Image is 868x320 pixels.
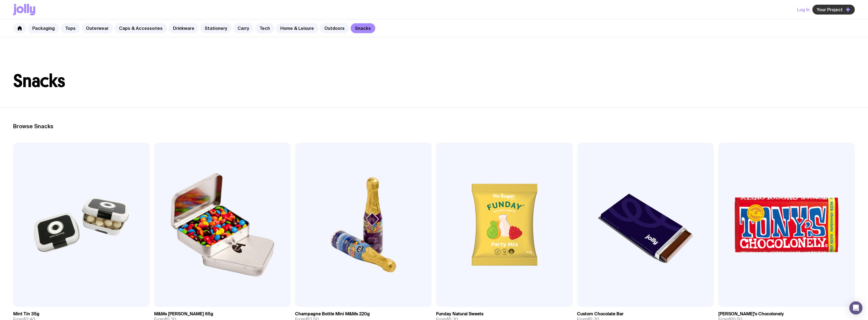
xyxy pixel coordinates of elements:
a: Outerwear [82,23,113,33]
button: Your Project [812,5,855,15]
h2: Browse Snacks [13,123,855,130]
button: Log In [797,5,810,15]
a: Tech [255,23,274,33]
div: Open Intercom Messenger [849,301,863,315]
a: Home & Leisure [276,23,318,33]
a: Tops [61,23,80,33]
a: Outdoors [320,23,349,33]
h3: Funday Natural Sweets [436,311,483,317]
h3: Champagne Bottle Mini M&Ms 220g [295,311,370,317]
span: Your Project [817,7,843,12]
a: Caps & Accessories [115,23,167,33]
a: Carry [233,23,253,33]
h3: M&Ms [PERSON_NAME] 65g [154,311,213,317]
a: Stationery [200,23,232,33]
h3: Mint Tin 35g [13,311,39,317]
a: Snacks [351,23,375,33]
h3: [PERSON_NAME]'s Chocolonely [718,311,784,317]
a: Drinkware [169,23,199,33]
a: Packaging [28,23,59,33]
h3: Custom Chocolate Bar [577,311,624,317]
h1: Snacks [13,72,855,90]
